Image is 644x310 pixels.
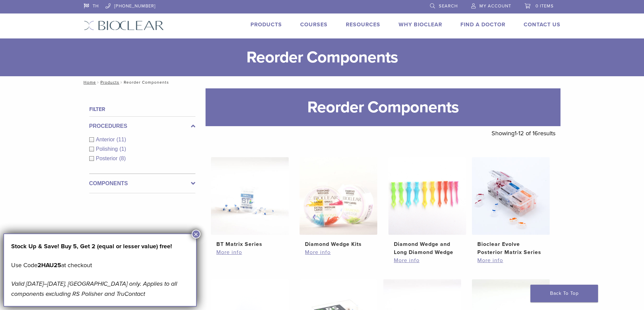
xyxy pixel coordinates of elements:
[492,126,555,140] p: Showing results
[119,146,126,152] span: (1)
[211,157,289,248] a: BT Matrix SeriesBT Matrix Series
[300,157,377,235] img: Diamond Wedge Kits
[89,179,195,188] label: Components
[89,122,195,130] label: Procedures
[346,21,380,28] a: Resources
[305,248,372,256] a: More info
[81,80,96,85] a: Home
[79,76,566,88] nav: Reorder Components
[460,21,505,28] a: Find A Doctor
[299,157,378,248] a: Diamond Wedge KitsDiamond Wedge Kits
[119,156,126,161] span: (8)
[89,105,195,113] h4: Filter
[96,81,100,84] span: /
[11,280,177,298] em: Valid [DATE]–[DATE], [GEOGRAPHIC_DATA] only. Applies to all components excluding RS Polisher and ...
[300,21,328,28] a: Courses
[11,243,172,250] strong: Stock Up & Save! Buy 5, Get 2 (equal or lesser value) free!
[119,81,124,84] span: /
[211,157,289,235] img: BT Matrix Series
[206,88,560,126] h1: Reorder Components
[96,156,119,161] span: Posterior
[305,240,372,248] h2: Diamond Wedge Kits
[84,21,164,30] img: Bioclear
[535,3,554,9] span: 0 items
[216,248,283,256] a: More info
[100,80,119,85] a: Products
[96,137,117,142] span: Anterior
[439,3,458,9] span: Search
[394,256,461,264] a: More info
[216,240,283,248] h2: BT Matrix Series
[117,137,126,142] span: (11)
[251,21,282,28] a: Products
[96,146,120,152] span: Polishing
[472,157,550,256] a: Bioclear Evolve Posterior Matrix SeriesBioclear Evolve Posterior Matrix Series
[399,21,442,28] a: Why Bioclear
[388,157,467,256] a: Diamond Wedge and Long Diamond WedgeDiamond Wedge and Long Diamond Wedge
[11,260,189,270] p: Use Code at checkout
[515,130,538,137] span: 1-12 of 16
[388,157,466,235] img: Diamond Wedge and Long Diamond Wedge
[38,261,61,269] strong: 2HAU25
[394,240,461,256] h2: Diamond Wedge and Long Diamond Wedge
[472,157,550,235] img: Bioclear Evolve Posterior Matrix Series
[192,230,200,238] button: Close
[524,21,560,28] a: Contact Us
[530,285,598,302] a: Back To Top
[477,256,544,264] a: More info
[477,240,544,256] h2: Bioclear Evolve Posterior Matrix Series
[479,3,511,9] span: My Account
